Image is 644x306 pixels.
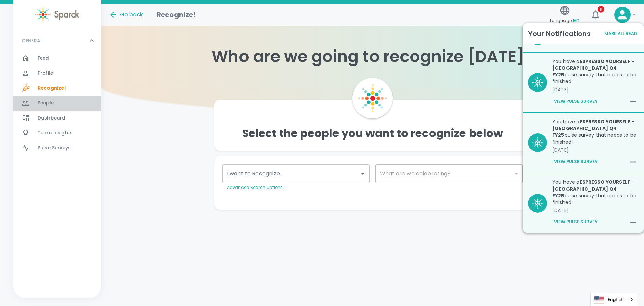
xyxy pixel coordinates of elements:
span: Dashboard [38,115,65,122]
h4: Select the people you want to recognize below [242,127,503,140]
a: Sparck logo [13,7,101,23]
h1: Recognize! [157,9,196,20]
span: Language: [550,16,579,25]
p: GENERAL [22,37,42,44]
img: BQaiEiBogYIGKEBX0BIgaIGLCniC+Iy7N1stMIOgAAAABJRU5ErkJggg== [532,137,543,148]
b: ESPRESSO YOURSELF - [GEOGRAPHIC_DATA] Q4 FY25 [552,58,634,78]
button: Go back [109,11,143,19]
p: You have a pulse survey that needs to be finished! [552,58,639,85]
a: English [591,293,637,306]
button: View Pulse Survey [552,216,599,228]
div: GENERAL [13,31,101,51]
a: Profile [13,66,101,81]
b: ESPRESSO YOURSELF - [GEOGRAPHIC_DATA] Q4 FY25 [552,118,634,138]
p: [DATE] [552,207,639,214]
span: Feed [38,55,49,62]
img: BQaiEiBogYIGKEBX0BIgaIGLCniC+Iy7N1stMIOgAAAABJRU5ErkJggg== [532,77,543,88]
img: Sparck Logo [358,84,387,112]
img: Sparck logo [35,7,79,23]
span: Profile [38,70,53,77]
h6: Your Notifications [528,28,591,39]
div: GENERAL [13,51,101,158]
b: ESPRESSO YOURSELF - [GEOGRAPHIC_DATA] Q4 FY25 [552,179,634,199]
a: Feed [13,51,101,66]
h1: Who are we going to recognize [DATE]? [101,47,644,66]
span: Recognize! [38,85,66,92]
div: Language [590,293,637,306]
a: Advanced Search Options [227,184,283,190]
span: Pulse Surveys [38,145,71,151]
img: BQaiEiBogYIGKEBX0BIgaIGLCniC+Iy7N1stMIOgAAAABJRU5ErkJggg== [532,198,543,209]
button: View Pulse Survey [552,96,599,107]
aside: Language selected: English [590,293,637,306]
span: en [573,16,579,24]
p: You have a pulse survey that needs to be finished! [552,179,639,206]
a: Recognize! [13,81,101,96]
p: [DATE] [552,147,639,154]
a: Dashboard [13,111,101,126]
span: Team Insights [38,130,73,136]
a: People [13,96,101,110]
button: Language:en [547,3,582,27]
button: Open [358,169,367,178]
a: Pulse Surveys [13,141,101,156]
span: People [38,100,54,106]
button: 11 [587,7,604,23]
p: [DATE] [552,86,639,93]
p: You have a pulse survey that needs to be finished! [552,118,639,145]
button: View Pulse Survey [552,156,599,168]
a: Team Insights [13,126,101,140]
button: Mark All Read [603,29,639,39]
span: 11 [598,6,604,13]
